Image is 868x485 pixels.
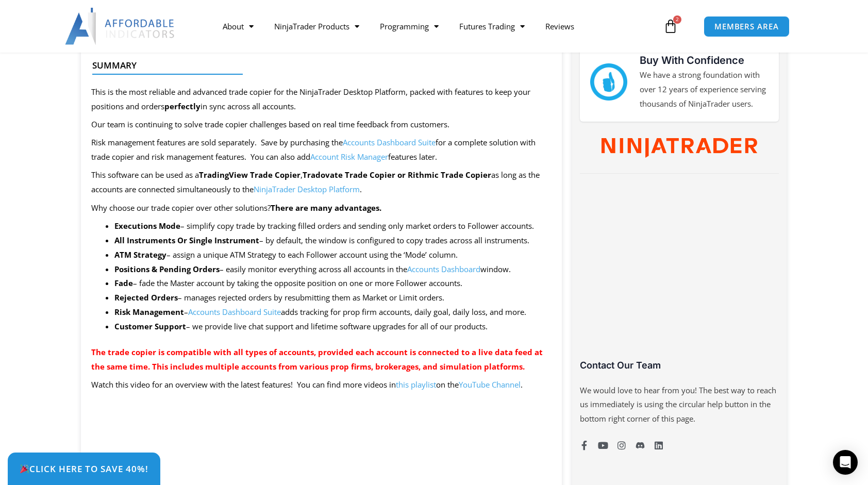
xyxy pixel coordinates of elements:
[91,347,543,372] span: The trade copier is compatible with all types of accounts, provided each account is connected to ...
[535,14,585,38] a: Reviews
[188,307,281,317] a: Accounts Dashboard Suite
[114,219,552,233] li: – simplify copy trade by tracking filled orders and sending only market orders to Follower accounts.
[602,138,757,158] img: NinjaTrader Wordmark color RGB | Affordable Indicators – NinjaTrader
[459,379,521,390] a: YouTube Channel
[114,321,186,331] strong: Customer Support
[114,278,133,288] strong: Fade
[271,203,381,213] strong: There are many advantages.
[199,170,301,180] strong: TradingView Trade Copier
[8,453,160,485] a: 🎉Click Here to save 40%!
[212,14,264,38] a: About
[714,23,779,30] span: MEMBERS AREA
[407,264,480,274] a: Accounts Dashboard
[370,14,449,38] a: Programming
[91,378,552,392] p: Watch this video for an overview with the latest features! You can find more videos in on the .
[264,14,370,38] a: NinjaTrader Products
[114,248,552,262] li: – assign a unique ATM Strategy to each Follower account using the ‘Mode’ column.
[648,11,693,41] a: 2
[343,137,436,147] a: Accounts Dashboard Suite
[114,235,259,245] strong: All Instruments Or Single Instrument
[114,276,552,291] li: – fade the Master account by taking the opposite position on one or more Follower accounts.
[92,60,542,71] h4: Summary
[114,221,180,231] strong: Executions Mode
[65,8,176,45] img: LogoAI | Affordable Indicators – NinjaTrader
[114,320,552,334] li: – we provide live chat support and lifetime software upgrades for all of our products.
[114,307,184,317] b: Risk Management
[164,101,201,111] strong: perfectly
[20,464,29,473] img: 🎉
[396,379,436,390] a: this playlist
[254,184,360,194] a: NinjaTrader Desktop Platform
[704,16,790,37] a: MEMBERS AREA
[114,233,552,248] li: – by default, the window is configured to copy trades across all instruments.
[303,170,491,180] strong: Tradovate Trade Copier or Rithmic Trade Copier
[114,291,552,305] li: – manages rejected orders by resubmitting them as Market or Limit orders.
[580,187,779,367] iframe: Customer reviews powered by Trustpilot
[449,14,535,38] a: Futures Trading
[590,63,627,101] img: mark thumbs good 43913 | Affordable Indicators – NinjaTrader
[114,305,552,320] li: – adds tracking for prop firm accounts, daily goal, daily loss, and more.
[580,383,779,427] p: We would love to hear from you! The best way to reach us immediately is using the circular help b...
[673,15,681,24] span: 2
[212,14,661,38] nav: Menu
[91,201,552,215] p: Why choose our trade copier over other solutions?
[640,68,769,111] p: We have a strong foundation with over 12 years of experience serving thousands of NinjaTrader users.
[91,136,552,164] p: Risk management features are sold separately. Save by purchasing the for a complete solution with...
[114,264,220,274] strong: Positions & Pending Orders
[310,152,388,162] a: Account Risk Manager
[580,359,779,371] h3: Contact Our Team
[114,262,552,277] li: – easily monitor everything across all accounts in the window.
[114,249,166,260] b: ATM Strategy
[114,292,178,303] b: Rejected Orders
[91,85,552,114] p: This is the most reliable and advanced trade copier for the NinjaTrader Desktop Platform, packed ...
[91,118,552,132] p: Our team is continuing to solve trade copier challenges based on real time feedback from customers.
[20,464,148,473] span: Click Here to save 40%!
[833,450,858,475] div: Open Intercom Messenger
[640,53,769,68] h3: Buy With Confidence
[91,168,552,197] p: This software can be used as a , as long as the accounts are connected simultaneously to the .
